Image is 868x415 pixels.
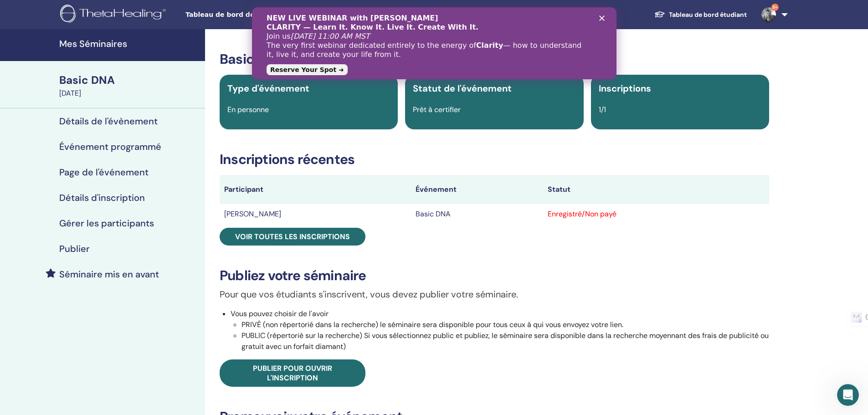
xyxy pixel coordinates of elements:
[220,287,769,301] p: Pour que vos étudiants s'inscrivent, vous devez publier votre séminaire.
[837,384,859,406] iframe: Intercom live chat
[59,218,154,229] h4: Gérer les participants
[252,7,616,79] iframe: Intercom live chat bannière
[761,7,776,22] img: default.jpg
[59,72,200,88] div: Basic DNA
[59,167,149,178] h4: Page de l'événement
[599,105,606,114] span: 1/1
[771,4,779,11] span: 9+
[347,8,356,14] div: Fermer
[411,204,543,224] td: Basic DNA
[220,151,769,168] h3: Inscriptions récentes
[59,141,161,152] h4: Événement programmé
[59,243,90,254] h4: Publier
[253,364,332,383] span: Publier pour ouvrir l'inscription
[220,175,411,204] th: Participant
[59,38,200,49] h4: Mes Séminaires
[227,82,309,94] span: Type d'événement
[413,82,512,94] span: Statut de l'événement
[647,6,754,23] a: Tableau de bord étudiant
[543,175,769,204] th: Statut
[413,105,461,114] span: Prêt à certifier
[227,105,269,114] span: En personne
[59,269,159,280] h4: Séminaire mis en avant
[220,267,769,284] h3: Publiez votre séminaire
[548,209,765,220] div: Enregistré/Non payé
[241,330,769,352] li: PUBLIC (répertorié sur la recherche) Si vous sélectionnez public et publiez, le séminaire sera di...
[59,192,145,203] h4: Détails d'inscription
[654,10,665,18] img: graduation-cap-white.svg
[185,10,322,20] span: Tableau de bord de l'instructeur
[59,88,200,99] div: [DATE]
[60,5,169,25] img: logo.png
[54,72,205,99] a: Basic DNA[DATE]
[231,308,769,352] li: Vous pouvez choisir de l'avoir
[220,51,769,67] h3: Basic DNA
[241,319,769,330] li: PRIVÉ (non répertorié dans la recherche) le séminaire sera disponible pour tous ceux à qui vous e...
[235,232,350,241] span: Voir toutes les inscriptions
[599,82,651,94] span: Inscriptions
[59,116,158,127] h4: Détails de l'évènement
[411,175,543,204] th: Événement
[220,359,365,387] a: Publier pour ouvrir l'inscription
[220,228,365,246] a: Voir toutes les inscriptions
[220,204,411,224] td: [PERSON_NAME]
